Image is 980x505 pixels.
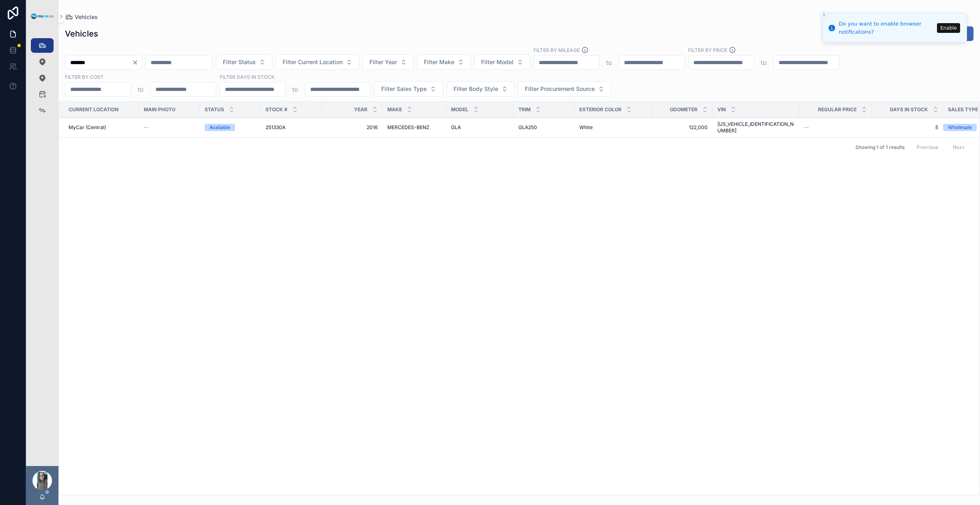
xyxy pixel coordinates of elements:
[948,106,978,113] span: Sales Type
[579,124,593,131] span: White
[451,124,509,131] a: GLA
[424,58,454,66] span: Filter Make
[804,124,809,131] span: --
[937,23,960,33] button: Enable
[266,124,317,131] a: 251330A
[132,59,142,66] button: Clear
[518,106,531,113] span: Trim
[579,106,622,113] span: Exterior Color
[839,20,935,36] div: Do you want to enable browser notifications?
[451,124,461,131] span: GLA
[65,28,98,39] h1: Vehicles
[363,54,414,70] button: Select Button
[205,124,256,131] a: Available
[518,124,570,131] a: GLA250
[69,106,119,113] span: Current Location
[31,13,54,19] img: App logo
[761,58,767,67] p: to
[354,106,367,113] span: Year
[216,54,272,70] button: Select Button
[876,124,938,131] a: 5
[606,58,612,67] p: to
[266,124,285,131] span: 251330A
[292,84,298,94] p: to
[820,11,828,19] button: Close toast
[205,106,224,113] span: Status
[75,13,98,21] span: Vehicles
[579,124,647,131] a: White
[283,58,343,66] span: Filter Current Location
[525,85,595,93] span: Filter Procurement Source
[518,81,611,97] button: Select Button
[453,85,498,93] span: Filter Body Style
[276,54,359,70] button: Select Button
[144,124,149,131] span: --
[447,81,515,97] button: Select Button
[223,58,256,66] span: Filter Status
[818,106,857,113] span: Regular Price
[65,73,104,80] label: FILTER BY COST
[65,13,98,21] a: Vehicles
[670,106,697,113] span: Odometer
[890,106,928,113] span: Days In Stock
[387,124,441,131] a: MERCEDES-BENZ
[656,124,708,131] a: 122,000
[688,46,727,54] label: FILTER BY PRICE
[387,124,430,131] span: MERCEDES-BENZ
[209,124,230,131] div: Available
[144,124,195,131] a: --
[474,54,530,70] button: Select Button
[451,106,468,113] span: Model
[326,124,378,131] a: 2016
[369,58,397,66] span: Filter Year
[144,106,175,113] span: Main Photo
[381,85,427,93] span: Filter Sales Type
[804,124,867,131] a: --
[220,73,274,80] label: Filter Days In Stock
[387,106,402,113] span: Make
[717,106,726,113] span: VIN
[417,54,471,70] button: Select Button
[69,124,134,131] a: MyCar (Central)
[855,144,904,151] span: Showing 1 of 1 results
[518,124,537,131] span: GLA250
[138,84,144,94] p: to
[266,106,287,113] span: Stock #
[948,124,972,131] div: Wholesale
[26,32,58,128] div: scrollable content
[481,58,514,66] span: Filter Model
[374,81,443,97] button: Select Button
[533,46,580,54] label: Filter By Mileage
[69,124,106,131] span: MyCar (Central)
[717,121,794,134] a: [US_VEHICLE_IDENTIFICATION_NUMBER]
